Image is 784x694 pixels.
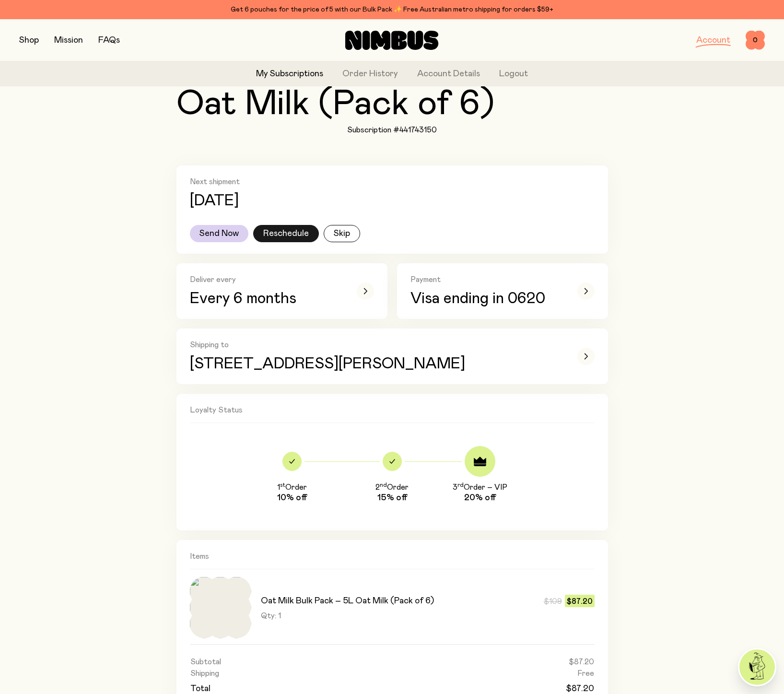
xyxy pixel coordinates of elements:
button: Shipping to[STREET_ADDRESS][PERSON_NAME] [176,329,608,384]
span: $87.20 [565,595,595,607]
span: Visa ending in 0620 [410,290,545,307]
span: Qty: 1 [261,611,281,621]
a: FAQs [98,36,120,45]
h1: Subscription #441743150 [347,125,437,135]
h3: 1 Order [277,482,307,492]
h3: 2 Order [375,482,409,492]
span: 15% off [377,492,407,504]
h2: Payment [410,275,564,284]
h2: Items [190,552,595,569]
a: Account Details [417,68,480,81]
button: PaymentVisa ending in 0620 [397,263,608,319]
td: Free [400,668,594,679]
button: Logout [499,68,528,81]
img: agent [739,649,775,685]
a: Order History [342,68,398,81]
p: Every 6 months [190,290,343,307]
span: 10% off [277,492,307,504]
h2: Deliver every [190,275,343,284]
button: Skip [324,225,360,242]
sup: nd [380,482,387,488]
h3: Oat Milk Bulk Pack – 5L Oat Milk (Pack of 6) [261,595,434,607]
td: $87.20 [400,656,594,668]
td: Shipping [190,668,400,679]
button: Reschedule [253,225,319,242]
td: Subtotal [190,656,400,668]
h2: Oat Milk Bulk Pack – 5L Oat Milk (Pack of 6) [176,52,608,121]
a: Mission [54,36,83,45]
sup: rd [457,482,464,488]
button: Deliver everyEvery 6 months [176,263,387,319]
div: Get 6 pouches for the price of 5 with our Bulk Pack ✨ Free Australian metro shipping for orders $59+ [19,4,765,15]
img: Nimbus_OatMilk_Pouch_1_ed1d4d92-235b-4774-9d9d-257475966f96_large.jpg [190,577,251,638]
p: [DATE] [190,192,239,210]
button: 0 [746,31,765,50]
h3: 3 Order – VIP [453,482,507,492]
a: My Subscriptions [256,68,323,81]
h2: Shipping to [190,340,564,350]
h2: Loyalty Status [190,405,595,423]
h2: Next shipment [190,177,595,187]
p: [STREET_ADDRESS][PERSON_NAME] [190,355,564,373]
sup: st [280,482,285,488]
span: $109 [544,596,562,607]
a: Account [696,36,730,45]
button: Send Now [190,225,248,242]
span: 20% off [464,492,496,504]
